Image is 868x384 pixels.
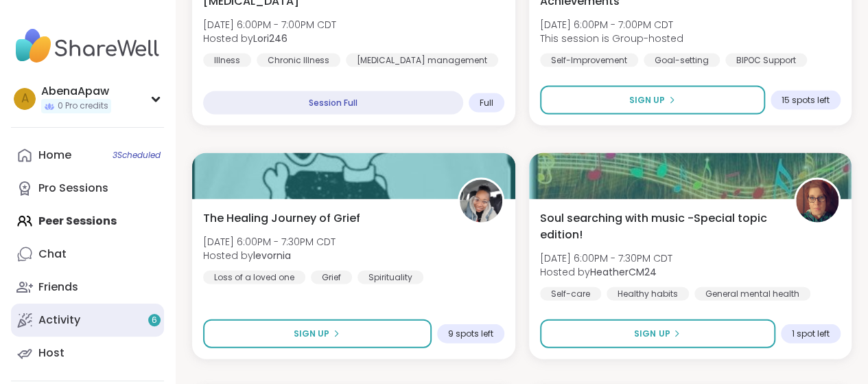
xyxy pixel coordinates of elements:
[346,54,498,67] div: [MEDICAL_DATA] management
[540,265,672,279] span: Hosted by
[540,18,683,32] span: [DATE] 6:00PM - 7:00PM CDT
[540,86,766,115] button: Sign Up
[540,287,601,301] div: Self-care
[38,346,64,361] div: Host
[253,249,291,262] b: levornia
[480,98,493,109] span: Full
[11,271,164,304] a: Friends
[357,271,423,284] div: Spirituality
[460,180,502,223] img: levornia
[782,95,830,106] span: 15 spots left
[38,181,108,196] div: Pro Sessions
[203,32,336,45] span: Hosted by
[203,271,305,284] div: Loss of a loved one
[203,210,360,227] span: The Healing Journey of Grief
[590,265,657,279] b: HeatherCM24
[203,235,336,249] span: [DATE] 6:00PM - 7:30PM CDT
[792,328,830,339] span: 1 spot left
[294,328,329,340] span: Sign Up
[38,247,67,262] div: Chat
[725,54,807,67] div: BIPOC Support
[203,249,336,262] span: Hosted by
[257,54,340,67] div: Chronic Illness
[448,328,493,339] span: 9 spots left
[540,210,779,243] span: Soul searching with music -Special topic edition!
[203,91,463,115] div: Session Full
[11,304,164,337] a: Activity6
[634,328,670,340] span: Sign Up
[796,180,838,223] img: HeatherCM24
[11,238,164,271] a: Chat
[540,319,776,348] button: Sign Up
[41,84,111,99] div: AbenaApaw
[21,90,29,108] span: A
[11,172,164,205] a: Pro Sessions
[11,337,164,370] a: Host
[38,313,80,328] div: Activity
[629,94,665,106] span: Sign Up
[58,100,108,112] span: 0 Pro credits
[11,22,164,70] img: ShareWell Nav Logo
[694,287,810,301] div: General mental health
[607,287,689,301] div: Healthy habits
[152,315,157,326] span: 6
[540,32,683,45] span: This session is Group-hosted
[311,271,352,284] div: Grief
[11,139,164,172] a: Home3Scheduled
[540,251,672,265] span: [DATE] 6:00PM - 7:30PM CDT
[113,150,161,161] span: 3 Scheduled
[203,18,336,32] span: [DATE] 6:00PM - 7:00PM CDT
[253,32,288,45] b: Lori246
[203,54,251,67] div: Illness
[38,280,78,295] div: Friends
[203,319,432,348] button: Sign Up
[540,54,638,67] div: Self-Improvement
[644,54,720,67] div: Goal-setting
[38,148,71,163] div: Home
